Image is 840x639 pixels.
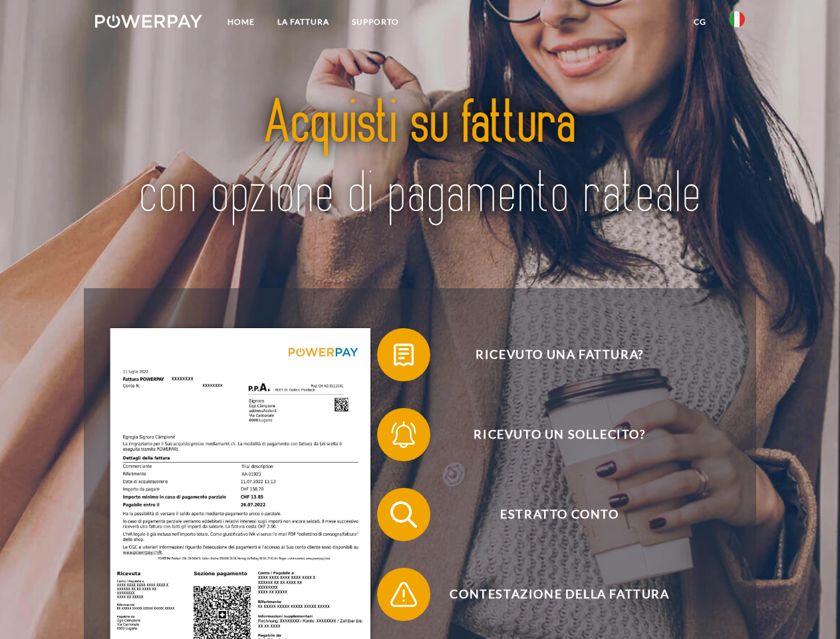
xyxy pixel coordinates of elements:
[377,568,723,621] button: Contestazione della fattura
[387,418,420,451] img: qb_bell.svg
[216,10,266,34] a: Home
[396,408,722,461] span: Ricevuto un sollecito?
[387,578,420,611] img: qb_warning.svg
[95,15,202,28] img: logo-powerpay-white.svg
[396,328,722,381] span: Ricevuto una fattura?
[377,408,723,461] button: Ricevuto un sollecito?
[341,10,410,34] a: Supporto
[127,64,713,255] img: title-powerpay_it.svg
[682,10,718,34] a: CG
[387,498,420,531] img: qb_search.svg
[396,568,722,621] span: Contestazione della fattura
[396,488,722,541] span: Estratto conto
[377,328,723,381] button: Ricevuto una fattura?
[387,338,420,371] img: qb_bill.svg
[266,10,341,34] a: LA FATTURA
[729,11,745,27] img: it
[377,488,723,541] button: Estratto conto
